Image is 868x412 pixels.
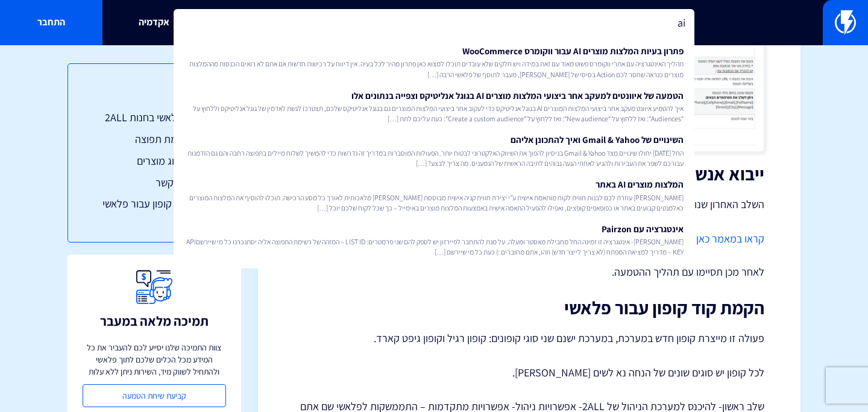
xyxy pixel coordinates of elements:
[294,298,764,318] h2: הקמת קוד קופון עבור פלאשי
[180,218,688,262] a: אינטגרציה עם Pairzon[PERSON_NAME]- אינטגרציה זו זמינה החל מחבילת מאסטר ומעלה. על מנת להתחבר לפייר...
[100,314,209,328] h3: תמיכה מלאה במעבר
[92,153,216,169] a: יצירת קטלוג מוצרים
[184,148,684,168] span: החל [DATE] יחולו שינויים מצד Gmail & Yahoo בניסיון להפוך את השיווק האלקטרוני לבטוח יותר. הפעולות ...
[180,173,688,218] a: המלצות מוצרים AI באתר[PERSON_NAME] עוזרת לכם לבנות חווית לקוח מותאמת אישית ע”י יצירת חווית קניה א...
[294,330,764,347] p: פעולה זו מייצרת קופון חדש במערכת, במערכת ישנם שני סוגי קופונים: קופון רגיל וקופון גיפט קארד.
[184,59,684,79] span: תהליך האינטגרציה עם אתרי ווקומרס פשוט מאוד עם זאת במידה ויש חלקים שלא עובדים תוכלו למצוא כאן פתרו...
[184,236,684,257] span: [PERSON_NAME]- אינטגרציה זו זמינה החל מחבילת מאסטר ומעלה. על מנת להתחבר לפיירזון יש לספק להם שני ...
[180,84,688,129] a: הטמעה של איוונטים למעקב אחר ביצועי המלצות מוצרים AI בגוגל אנליטיקס וצפייה בנתונים אלואיך להטמיע א...
[180,128,688,173] a: השינויים של Gmail & Yahoo ואיך להתכונן אליהםהחל [DATE] יחולו שינויים מצד Gmail & Yahoo בניסיון לה...
[92,196,216,212] a: הקמת קוד קופון עבור פלאשי
[92,132,216,147] a: יצירת רשימת תפוצה
[83,341,226,378] p: צוות התמיכה שלנו יסייע לכם להעביר את כל המידע מכל הכלים שלכם לתוך פלאשי ולהתחיל לשווק מיד, השירות...
[92,88,216,104] h3: תוכן
[174,9,694,37] input: חיפוש מהיר...
[184,103,684,124] span: איך להטמיע איוונט מעקב אחר ביצועי המלצות המוצרים AI בגוגל אנליטיקס כדי לעקוב אחר ביצועי המלצות המ...
[92,110,216,125] a: הטמעת פלאשי בחנות 2ALL
[655,162,764,186] strong: ייבוא אנשי קשר
[294,365,764,381] p: לכל קופון יש סוגים שונים של הנחה נא לשים [PERSON_NAME].
[629,232,764,246] a: קראו במאמר כאן כיצד לבצע זאת.
[83,384,226,407] a: קביעת שיחת הטמעה
[294,264,764,280] p: לאחר מכן תסיימו עם תהליך ההטמעה.
[92,175,216,191] a: ייבוא אנשי קשר
[180,40,688,84] a: פתרון בעיות המלצות מוצרים AI עבור ווקומרס WooCommerceתהליך האינטגרציה עם אתרי ווקומרס פשוט מאוד ע...
[184,192,684,213] span: [PERSON_NAME] עוזרת לכם לבנות חווית לקוח מותאמת אישית ע”י יצירת חווית קניה אישית מבוססת [PERSON_N...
